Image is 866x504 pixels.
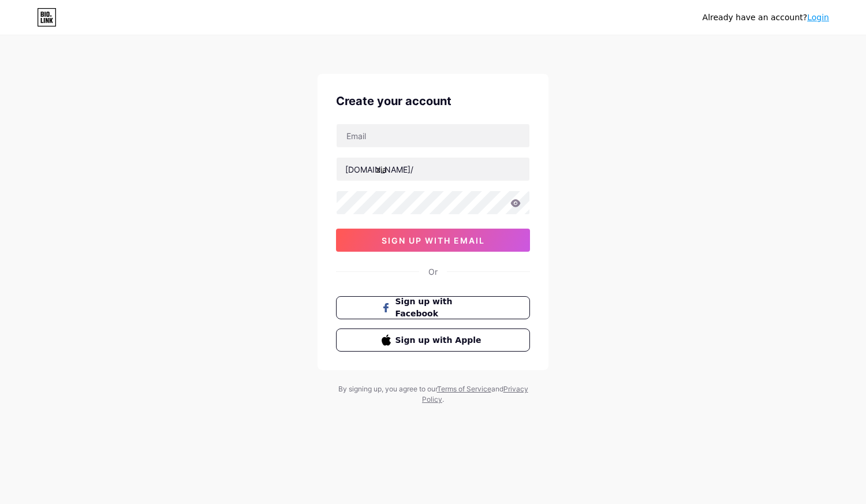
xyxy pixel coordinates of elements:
span: Sign up with Facebook [395,296,485,320]
a: Login [807,13,829,22]
input: username [337,158,529,181]
a: Terms of Service [437,384,491,393]
span: Sign up with Apple [395,334,485,346]
input: Email [337,124,529,147]
div: [DOMAIN_NAME]/ [345,163,413,176]
div: Or [428,266,438,278]
button: sign up with email [336,229,530,252]
span: sign up with email [382,236,485,245]
button: Sign up with Facebook [336,296,530,319]
div: Already have an account? [703,12,829,24]
button: Sign up with Apple [336,328,530,352]
div: By signing up, you agree to our and . [335,384,531,405]
div: Create your account [336,92,530,110]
